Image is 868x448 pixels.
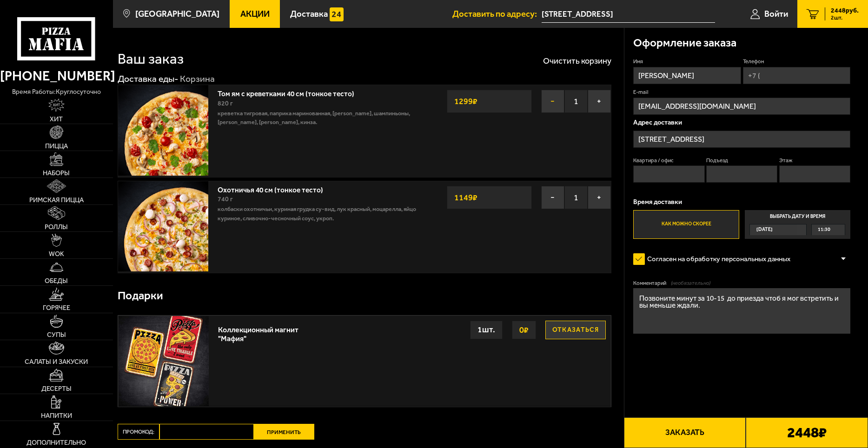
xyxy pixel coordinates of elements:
[564,186,588,209] span: 1
[779,157,850,164] label: Этаж
[118,73,179,84] a: Доставка еды-
[787,425,827,440] b: 2448 ₽
[633,279,850,287] label: Комментарий
[706,157,777,164] label: Подъезд
[541,90,564,113] button: −
[218,321,304,343] div: Коллекционный магнит "Мафия"
[633,157,704,164] label: Квартира / офис
[745,210,851,239] label: Выбрать дату и время
[756,224,773,235] span: [DATE]
[41,412,72,419] span: Напитки
[47,331,66,338] span: Супы
[624,417,746,448] button: Заказать
[290,10,328,19] span: Доставка
[831,15,859,20] span: 2 шт.
[43,170,70,176] span: Наборы
[452,92,480,110] strong: 1299 ₽
[818,224,830,235] span: 11:30
[49,250,64,257] span: WOK
[542,6,715,23] span: Россия, Санкт-Петербург, улица Пилотов, 14к1
[45,224,68,230] span: Роллы
[218,86,363,98] a: Том ям с креветками 40 см (тонкое тесто)
[743,67,850,84] input: +7 (
[330,7,343,21] img: 15daf4d41897b9f0e9f617042186c801.svg
[633,210,739,239] label: Как можно скорее
[743,58,850,65] label: Телефон
[633,98,850,115] input: @
[180,73,215,85] div: Корзина
[50,116,63,122] span: Хит
[118,316,611,406] a: Коллекционный магнит "Мафия"Отказаться0₽1шт.
[633,250,799,268] label: Согласен на обработку персональных данных
[633,58,741,65] label: Имя
[633,67,741,84] input: Имя
[542,6,715,23] input: Ваш адрес доставки
[135,10,219,19] span: [GEOGRAPHIC_DATA]
[541,186,564,209] button: −
[588,186,611,209] button: +
[45,143,68,149] span: Пицца
[452,10,542,19] span: Доставить по адресу:
[43,304,70,311] span: Горячее
[452,189,480,206] strong: 1149 ₽
[470,321,503,339] div: 1 шт.
[671,279,710,287] span: (необязательно)
[45,277,68,284] span: Обеды
[41,385,72,392] span: Десерты
[218,204,418,223] p: колбаски охотничьи, куриная грудка су-вид, лук красный, моцарелла, яйцо куриное, сливочно-чесночн...
[218,109,418,127] p: креветка тигровая, паприка маринованная, [PERSON_NAME], шампиньоны, [PERSON_NAME], [PERSON_NAME],...
[27,439,86,446] span: Дополнительно
[240,10,270,19] span: Акции
[545,321,606,339] button: Отказаться
[588,90,611,113] button: +
[764,10,788,19] span: Войти
[118,52,184,66] h1: Ваш заказ
[633,198,850,205] p: Время доставки
[118,424,159,440] label: Промокод:
[564,90,588,113] span: 1
[633,88,850,96] label: E-mail
[831,7,859,14] span: 2448 руб.
[25,358,88,365] span: Салаты и закуски
[633,37,736,48] h3: Оформление заказа
[29,197,84,203] span: Римская пицца
[254,424,314,440] button: Применить
[218,195,233,203] span: 740 г
[218,183,332,194] a: Охотничья 40 см (тонкое тесто)
[633,119,850,126] p: Адрес доставки
[118,290,163,301] h3: Подарки
[517,321,531,339] strong: 0 ₽
[218,99,233,107] span: 820 г
[543,57,611,65] button: Очистить корзину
